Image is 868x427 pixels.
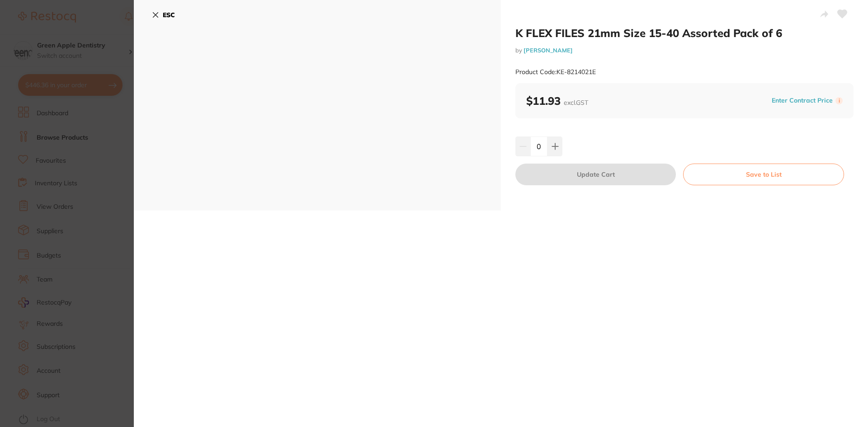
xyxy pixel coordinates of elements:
small: by [515,47,854,54]
button: Save to List [683,164,844,185]
a: [PERSON_NAME] [524,47,573,54]
label: i [835,97,843,104]
small: Product Code: KE-8214021E [515,68,596,76]
span: excl. GST [564,99,588,107]
button: Update Cart [515,164,676,185]
h2: K FLEX FILES 21mm Size 15-40 Assorted Pack of 6 [515,26,854,40]
button: Enter Contract Price [769,96,835,105]
b: $11.93 [526,94,588,108]
button: ESC [152,7,175,23]
b: ESC [163,11,175,19]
